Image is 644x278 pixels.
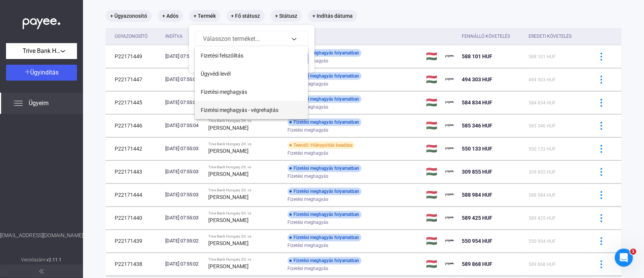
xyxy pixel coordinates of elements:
iframe: Intercom live chat [615,248,633,267]
span: Fizetési meghagyás - végrehajtás [201,106,278,115]
span: 1 [630,248,636,255]
span: Fizetési meghagyás [201,87,247,96]
span: Fizetési felszólítás [201,51,243,60]
span: Ügyvédi levél [201,69,231,78]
